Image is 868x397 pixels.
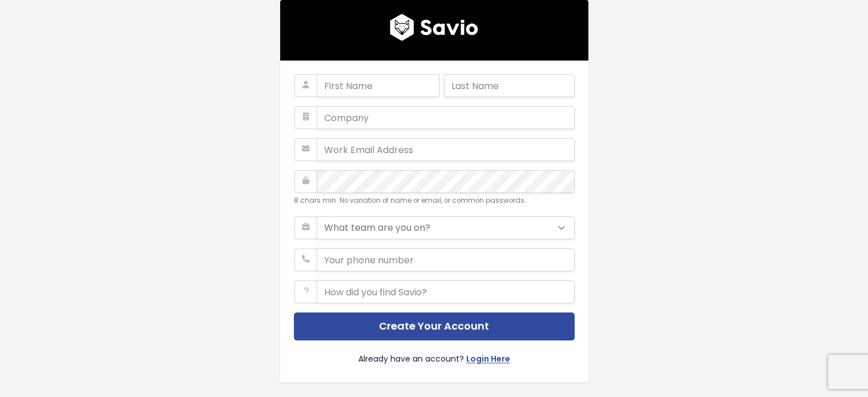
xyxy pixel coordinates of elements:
small: 8 chars min. No variation of name or email, or common passwords. [294,196,526,205]
button: Create Your Account [294,312,575,340]
input: Last Name [444,74,575,97]
input: How did you find Savio? [317,280,575,303]
input: Work Email Address [317,138,575,161]
img: logo600x187.a314fd40982d.png [390,14,478,41]
a: Login Here [466,352,510,368]
input: Company [317,106,575,129]
div: Already have an account? [294,340,575,368]
input: Your phone number [317,248,575,271]
input: First Name [317,74,439,97]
